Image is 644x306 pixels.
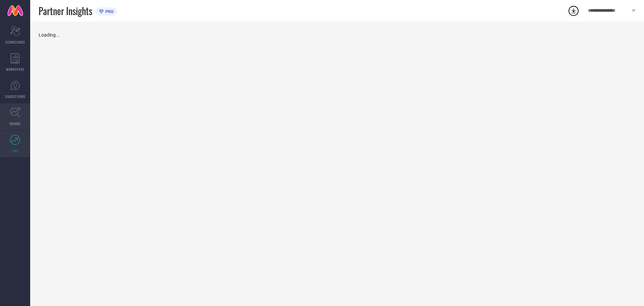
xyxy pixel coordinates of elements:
[5,94,25,99] span: SUGGESTIONS
[104,9,114,14] span: PRO
[39,32,60,38] span: Loading...
[568,5,580,17] div: Open download list
[6,67,24,72] span: WORKSPACE
[39,4,92,18] span: Partner Insights
[12,148,18,153] span: FWD
[5,40,25,45] span: SCORECARDS
[9,121,21,126] span: TRENDS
